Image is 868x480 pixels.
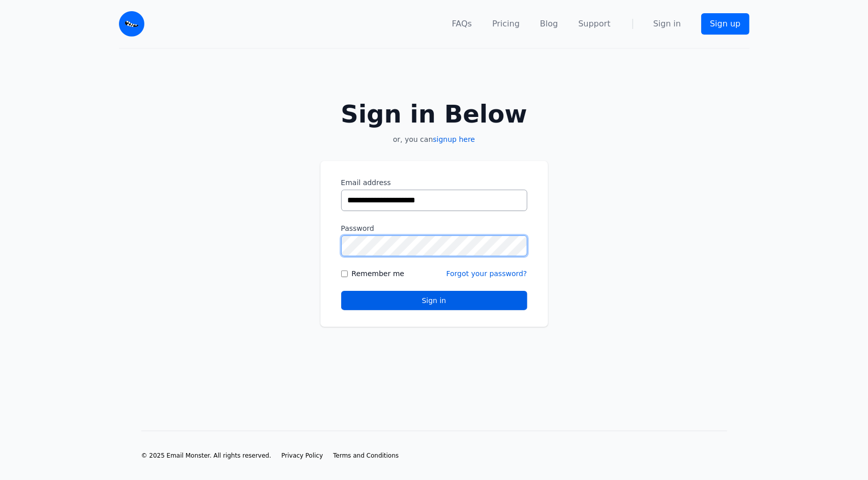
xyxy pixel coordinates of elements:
[446,269,527,278] a: Forgot your password?
[341,177,527,188] label: Email address
[701,13,749,35] a: Sign up
[341,223,527,233] label: Password
[492,18,520,30] a: Pricing
[281,452,323,459] span: Privacy Policy
[333,452,399,459] span: Terms and Conditions
[578,18,610,30] a: Support
[320,102,548,126] h2: Sign in Below
[452,18,472,30] a: FAQs
[540,18,558,30] a: Blog
[341,291,527,310] button: Sign in
[433,135,475,143] a: signup here
[333,452,399,460] a: Terms and Conditions
[141,452,272,460] li: © 2025 Email Monster. All rights reserved.
[119,11,144,37] img: Email Monster
[281,452,323,460] a: Privacy Policy
[320,134,548,144] p: or, you can
[653,18,681,30] a: Sign in
[352,268,405,279] label: Remember me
